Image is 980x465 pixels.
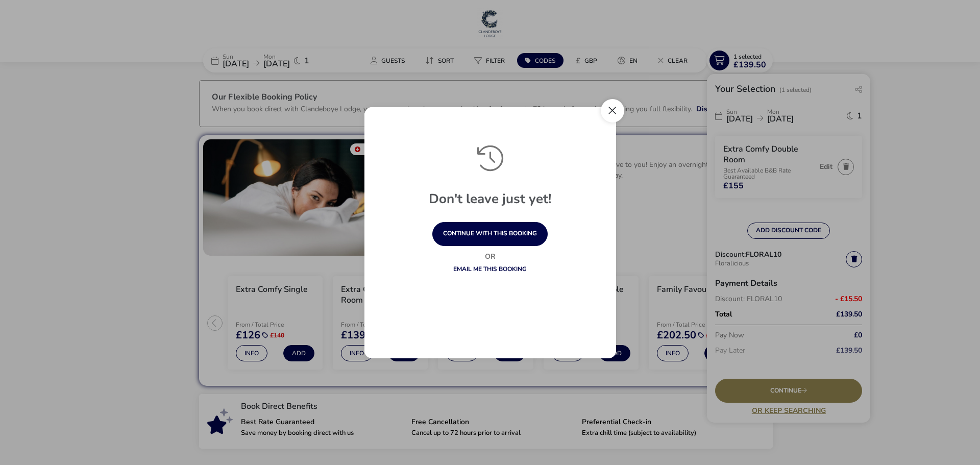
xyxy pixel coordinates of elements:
button: Close [601,99,624,123]
h1: Don't leave just yet! [379,192,601,222]
div: exitPrevention [364,107,616,358]
a: Email me this booking [453,265,527,273]
button: continue with this booking [432,222,548,246]
p: Or [408,251,572,262]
